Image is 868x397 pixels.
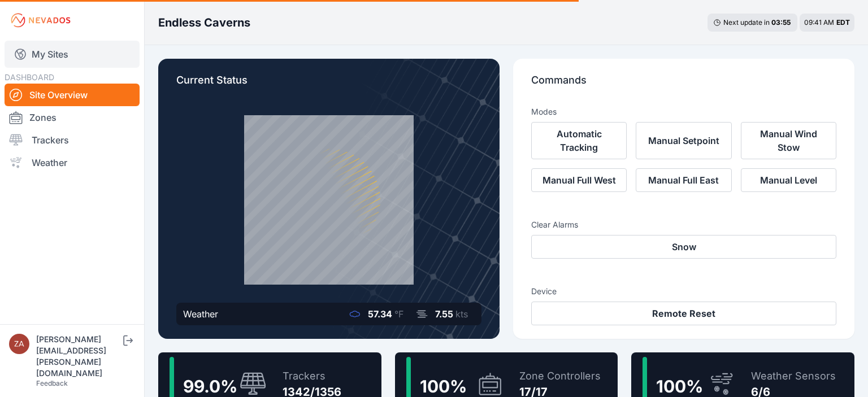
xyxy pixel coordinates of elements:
[5,129,140,151] a: Trackers
[5,72,54,82] span: DASHBOARD
[368,308,392,320] span: 57.34
[531,286,836,297] h3: Device
[183,307,218,321] div: Weather
[5,106,140,129] a: Zones
[656,376,703,396] span: 100 %
[531,219,836,230] h3: Clear Alarms
[9,11,72,29] img: Nevados
[531,168,627,192] button: Manual Full West
[5,151,140,174] a: Weather
[531,235,836,259] button: Snow
[455,308,468,320] span: kts
[636,122,731,159] button: Manual Setpoint
[531,302,836,325] button: Remote Reset
[741,168,836,192] button: Manual Level
[723,18,770,27] span: Next update in
[176,72,481,97] p: Current Status
[158,8,250,37] nav: Breadcrumb
[36,334,121,379] div: [PERSON_NAME][EMAIL_ADDRESS][PERSON_NAME][DOMAIN_NAME]
[5,41,140,68] a: My Sites
[804,18,834,27] span: 09:41 AM
[9,334,29,354] img: zachary.brogan@energixrenewables.com
[531,122,627,159] button: Automatic Tracking
[741,122,836,159] button: Manual Wind Stow
[636,168,731,192] button: Manual Full East
[435,308,453,320] span: 7.55
[158,15,250,30] h3: Endless Caverns
[283,368,341,384] div: Trackers
[771,18,792,27] div: 03 : 55
[183,376,237,396] span: 99.0 %
[36,379,68,387] a: Feedback
[531,106,557,117] h3: Modes
[836,18,850,27] span: EDT
[420,376,467,396] span: 100 %
[5,84,140,106] a: Site Overview
[394,308,403,320] span: °F
[531,72,836,97] p: Commands
[751,368,836,384] div: Weather Sensors
[519,368,601,384] div: Zone Controllers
